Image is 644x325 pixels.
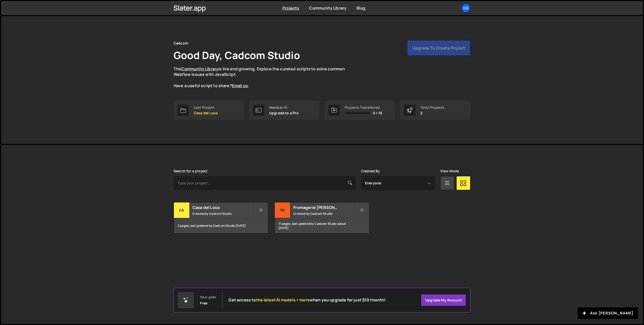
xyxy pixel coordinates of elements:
[356,5,365,11] a: Blog
[232,83,248,88] a: Email us
[192,205,253,210] h2: Casa del Loco
[420,105,445,110] div: Total Projects
[269,111,299,115] p: Upgrade to a Pro
[274,202,369,234] a: Fr Fromagerie [PERSON_NAME] Created by Cadcom Studio 11 pages, last updated by Cadcom Studio abou...
[174,176,356,190] input: Type your project...
[200,295,216,299] div: Your plan
[192,211,253,216] small: Created by Cadcom Studio
[181,66,218,72] a: Community Library
[174,202,268,234] a: Ca Casa del Loco Created by Cadcom Studio 2 pages, last updated by Cadcom Studio [DATE]
[200,301,208,305] div: Free
[373,111,382,115] span: 0 / 10
[461,4,470,13] a: Ca
[293,205,354,210] h2: Fromagerie [PERSON_NAME]
[275,202,291,218] div: Fr
[174,169,208,173] label: Search for a project
[194,111,218,115] p: Casa del Loco
[440,169,459,173] label: View Mode
[421,294,466,306] a: Upgrade my account
[309,5,346,11] a: Community Library
[194,105,218,110] div: Last Project
[174,218,268,233] div: 2 pages, last updated by Cadcom Studio [DATE]
[256,297,310,303] span: the latest AI models + more
[174,48,300,62] h1: Good Day, Cadcom Studio
[420,111,445,115] p: 2
[174,66,355,89] p: The is live and growing. Explore the curated scripts to solve common Webflow issues with JavaScri...
[174,40,188,46] div: Cadcom
[174,202,190,218] div: Ca
[283,5,299,11] a: Projects
[228,298,386,302] h2: Get access to when you upgrade for just $10/month!
[293,211,354,216] small: Created by Cadcom Studio
[174,101,244,120] a: Last Project Casa del Loco
[275,218,369,233] div: 11 pages, last updated by Cadcom Studio about [DATE]
[345,105,382,110] div: Projects Transferred
[269,105,299,110] div: Member ID
[578,307,638,319] button: Ask [PERSON_NAME]
[361,169,380,173] label: Created By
